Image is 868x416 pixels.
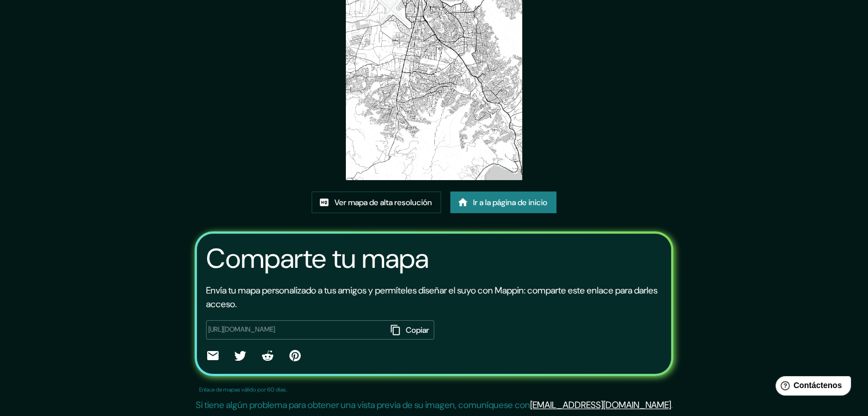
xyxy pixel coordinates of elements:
[312,191,441,213] a: Ver mapa de alta resolución
[406,325,429,335] font: Copiar
[766,372,855,403] iframe: Lanzador de widgets de ayuda
[387,320,434,340] button: Copiar
[473,197,547,207] font: Ir a la página de inicio
[334,197,432,207] font: Ver mapa de alta resolución
[530,399,671,411] a: [EMAIL_ADDRESS][DOMAIN_NAME]
[450,191,556,213] a: Ir a la página de inicio
[196,399,530,411] font: Si tiene algún problema para obtener una vista previa de su imagen, comuníquese con
[206,284,657,310] font: Envía tu mapa personalizado a tus amigos y permíteles diseñar el suyo con Mappin: comparte este e...
[206,240,429,276] font: Comparte tu mapa
[671,399,673,411] font: .
[199,386,287,393] font: Enlace de mapas válido por 60 días.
